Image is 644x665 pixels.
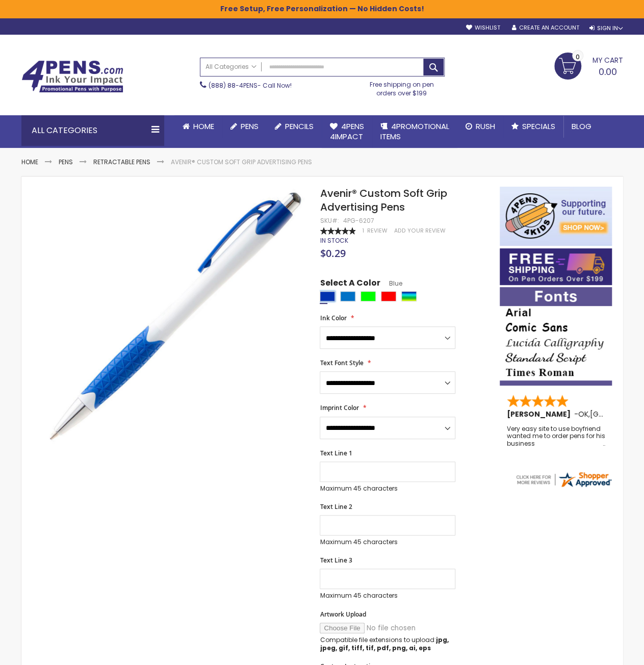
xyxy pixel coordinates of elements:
img: 4pens.com widget logo [514,470,612,489]
img: avenir-custom-soft-grip-advertising-pens-blue_1.jpg [42,186,306,450]
a: Blog [563,115,600,138]
span: Review [367,227,387,235]
div: 100% [320,227,355,235]
img: 4Pens Custom Pens and Promotional Products [21,60,123,93]
div: Free shipping on pen orders over $199 [359,76,445,97]
span: Rush [476,121,495,132]
span: 1 [362,227,364,235]
a: Pens [222,115,267,138]
span: 0.00 [599,65,617,78]
span: Blog [572,121,591,132]
span: In stock [320,236,348,245]
div: Blue Light [340,291,355,301]
a: (888) 88-4PENS [209,81,257,90]
strong: SKU [320,216,339,225]
a: Specials [503,115,563,138]
a: All Categories [200,58,262,75]
span: Select A Color [320,277,380,291]
div: Availability [320,237,348,245]
a: Retractable Pens [93,158,150,166]
li: Avenir® Custom Soft Grip Advertising Pens [171,158,312,166]
span: Specials [522,121,555,132]
a: Home [21,158,38,166]
span: All Categories [205,63,256,71]
span: Pencils [285,121,314,132]
span: 4Pens 4impact [330,121,364,142]
a: 4Pens4impact [322,115,372,148]
a: 4pens.com certificate URL [514,482,612,491]
span: Blue [380,279,402,288]
p: Compatible file extensions to upload: [320,636,455,652]
span: [PERSON_NAME] [507,409,574,419]
a: Create an Account [511,24,579,32]
div: Lime Green [360,291,376,301]
div: Red [381,291,396,301]
span: OK [578,409,588,419]
img: font-personalization-examples [500,287,612,386]
a: 4PROMOTIONALITEMS [372,115,457,148]
div: Assorted [401,291,417,301]
a: Pens [59,158,73,166]
span: Text Line 2 [320,502,352,511]
span: $0.29 [320,246,345,260]
div: Blue [320,291,335,301]
p: Maximum 45 characters [320,538,455,546]
span: - Call Now! [209,81,292,90]
div: Very easy site to use boyfriend wanted me to order pens for his business [507,425,606,447]
span: Ink Color [320,314,346,322]
a: 1 Review [362,227,389,235]
span: 4PROMOTIONAL ITEMS [380,121,449,142]
a: Home [174,115,222,138]
div: 4PG-6207 [343,217,374,225]
a: Pencils [267,115,322,138]
span: Imprint Color [320,403,358,412]
img: 4pens 4 kids [500,187,612,246]
span: Text Line 3 [320,556,352,565]
a: Add Your Review [394,227,445,235]
a: 0.00 0 [554,53,623,78]
span: Text Font Style [320,359,363,367]
p: Maximum 45 characters [320,592,455,600]
a: Wishlist [466,24,500,32]
div: All Categories [21,115,164,146]
span: Home [193,121,214,132]
span: Pens [241,121,259,132]
p: Maximum 45 characters [320,484,455,493]
a: Rush [457,115,503,138]
span: Avenir® Custom Soft Grip Advertising Pens [320,186,447,214]
img: Free shipping on orders over $199 [500,248,612,285]
div: Sign In [589,24,623,32]
span: Text Line 1 [320,449,352,457]
span: Artwork Upload [320,610,366,619]
strong: jpg, jpeg, gif, tiff, tif, pdf, png, ai, eps [320,635,448,652]
span: 0 [576,52,580,62]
